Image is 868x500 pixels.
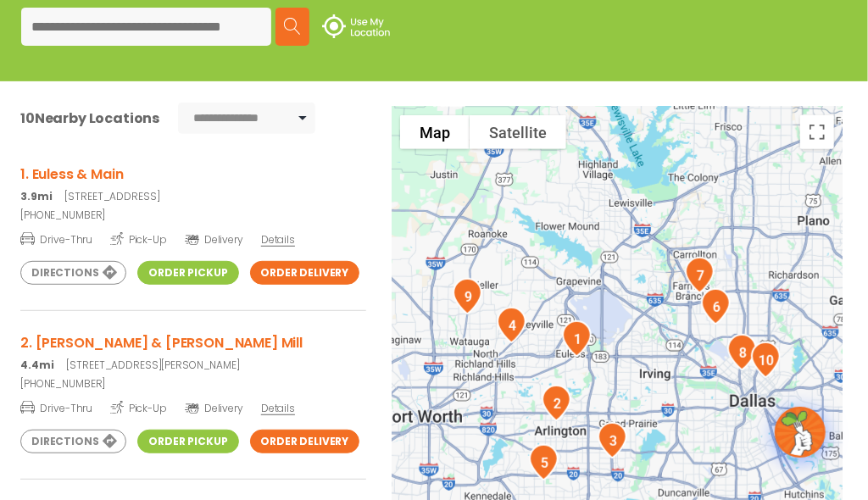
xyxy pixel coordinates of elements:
button: Show satellite imagery [470,115,566,149]
a: 1. Euless & Main 3.9mi[STREET_ADDRESS] [20,164,366,204]
div: 3 [591,415,634,465]
p: [STREET_ADDRESS][PERSON_NAME] [20,358,366,373]
div: Nearby Locations [20,108,159,129]
img: use-location.svg [322,14,390,38]
div: 10 [744,335,787,385]
img: search.svg [284,18,301,35]
a: Order Pickup [137,261,238,285]
div: 8 [721,327,764,377]
a: Drive-Thru Pick-Up Delivery Details [20,395,366,416]
div: 6 [694,281,737,331]
a: 2. [PERSON_NAME] & [PERSON_NAME] Mill 4.4mi[STREET_ADDRESS][PERSON_NAME] [20,332,366,373]
div: 9 [446,271,489,321]
span: Delivery [185,401,243,416]
div: 4 [490,300,533,350]
span: Details [261,232,295,247]
h3: 2. [PERSON_NAME] & [PERSON_NAME] Mill [20,332,366,353]
div: 1 [555,314,598,364]
a: [PHONE_NUMBER] [20,208,366,223]
span: Delivery [185,232,243,247]
a: Order Pickup [137,430,238,453]
span: Drive-Thru [20,399,92,416]
span: Details [261,401,295,415]
button: Toggle fullscreen view [800,115,834,149]
button: Show street map [400,115,470,149]
div: 2 [535,378,578,428]
h3: 1. Euless & Main [20,164,366,185]
div: 7 [678,250,721,300]
a: Order Delivery [250,261,360,285]
span: Drive-Thru [20,231,92,247]
a: Drive-Thru Pick-Up Delivery Details [20,226,366,247]
a: Directions [20,261,126,285]
strong: 3.9mi [20,189,52,203]
span: Pick-Up [110,231,167,247]
a: Directions [20,430,126,453]
span: 10 [20,108,35,128]
p: [STREET_ADDRESS] [20,189,366,204]
div: 5 [522,437,565,487]
a: [PHONE_NUMBER] [20,376,366,392]
img: wpChatIcon [776,408,824,456]
span: Pick-Up [110,399,167,416]
strong: 4.4mi [20,358,53,372]
a: Order Delivery [250,430,360,453]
